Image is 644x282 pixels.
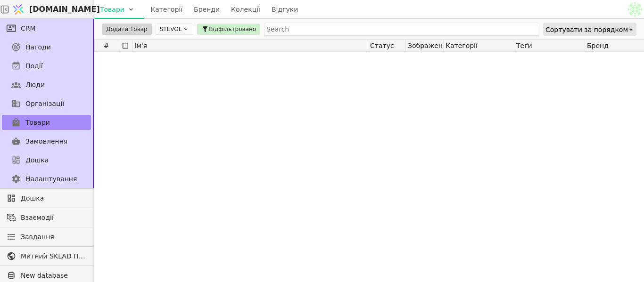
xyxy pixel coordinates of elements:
[25,137,67,146] span: Замовлення
[21,232,54,242] span: Завдання
[11,0,25,18] img: Logo
[25,99,64,109] span: Організації
[2,115,91,130] a: Товари
[25,42,51,52] span: Нагоди
[21,213,86,223] span: Взаємодії
[25,80,45,90] span: Люди
[21,193,86,203] span: Дошка
[102,24,152,35] button: Додати Товар
[25,118,50,128] span: Товари
[2,58,91,73] a: Події
[446,42,478,49] span: Категорії
[587,42,609,49] span: Бренд
[545,23,628,36] div: Сортувати за порядком
[9,0,94,18] a: [DOMAIN_NAME]
[25,155,49,165] span: Дошка
[2,40,91,55] a: Нагоди
[197,24,260,35] button: Відфільтровано
[2,210,91,225] a: Взаємодії
[156,24,194,35] button: STEVOL
[134,42,147,49] span: Ім'я
[628,2,642,16] img: 265d6d96d7e23aa92801cf2464590ab8
[21,271,86,281] span: New database
[21,251,86,261] span: Митний SKLAD Плитка, сантехніка, меблі до ванни
[264,23,539,36] input: Search
[29,4,100,15] span: [DOMAIN_NAME]
[2,191,91,206] a: Дошка
[2,134,91,149] a: Замовлення
[2,77,91,92] a: Люди
[2,153,91,168] a: Дошка
[2,229,91,244] a: Завдання
[370,42,394,49] span: Статус
[2,21,91,36] a: CRM
[516,42,532,49] span: Теґи
[21,24,36,33] span: CRM
[25,174,77,184] span: Налаштування
[2,171,91,186] a: Налаштування
[95,40,118,51] div: #
[408,42,443,49] span: Зображення
[25,61,43,71] span: Події
[2,249,91,264] a: Митний SKLAD Плитка, сантехніка, меблі до ванни
[209,25,256,33] span: Відфільтровано
[2,96,91,111] a: Організації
